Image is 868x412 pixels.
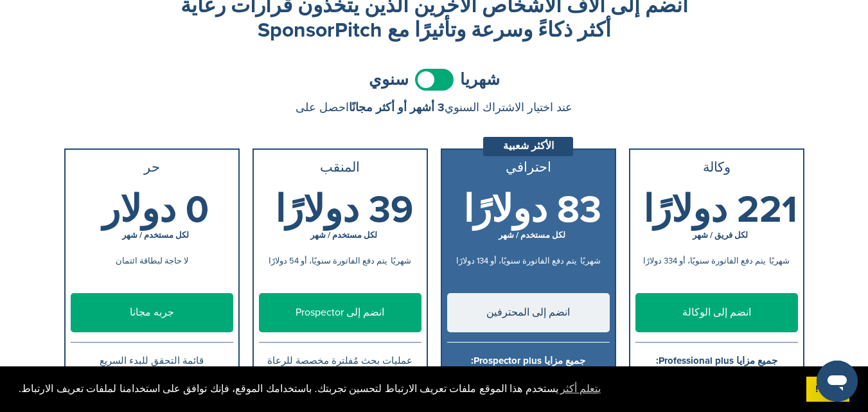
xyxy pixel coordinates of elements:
font: لا حاجة لبطاقة ائتمان [116,256,188,266]
font: 221 دولارًا [643,188,797,233]
font: وكالة [703,159,731,175]
font: شهريًا [769,256,790,266]
font: 83 دولارًا [463,188,601,233]
font: لكل مستخدم / شهر [122,230,189,240]
iframe: زر لبدء تشغيل نافذة الرسائل [817,361,858,402]
a: رفض رسالة ملف تعريف الارتباط [806,377,849,402]
font: جميع مزايا Professional plus: [656,355,777,366]
font: لكل فريق / شهر [693,230,748,240]
font: عمليات بحث مُفلترة مخصصة للرعاة والصفقات والعقارات والوكالات [267,355,412,382]
font: عند اختيار الاشتراك السنوي [445,100,572,114]
font: يستخدم هذا الموقع ملفات تعريف الارتباط لتحسين تجربتك. باستخدامك الموقع، فإنك توافق على استخدامنا ... [19,383,558,394]
a: انضم إلى المحترفين [447,293,610,332]
font: جربه مجانا [130,306,174,319]
font: الأكثر شعبية [503,139,554,152]
font: فهمتها! [815,384,841,394]
font: شهريًا [580,256,601,266]
a: تعرف على المزيد حول ملفات تعريف الارتباط [558,379,603,399]
font: يتعلم أكثر [560,383,601,394]
font: يتم دفع الفاتورة سنويًا، أو 334 دولارًا [643,256,766,266]
font: قائمة التحقق للبدء السريع [100,355,204,366]
font: احترافي [506,159,551,175]
font: شهريا [460,70,500,89]
font: لكل مستخدم / شهر [310,230,377,240]
a: انضم إلى الوكالة [635,293,798,332]
font: حر [144,159,160,175]
font: شهريًا [391,256,411,266]
font: يتم دفع الفاتورة سنويًا، أو 134 دولارًا [456,256,577,266]
font: انضم إلى الوكالة [682,306,751,319]
a: انضم إلى Prospector [259,293,421,332]
font: جميع مزايا Prospector plus: [471,355,585,366]
font: لكل مستخدم / شهر [499,230,565,240]
font: سنوي [369,70,409,89]
font: 0 دولار [102,188,209,233]
font: انضم إلى المحترفين [486,306,570,319]
font: يتم دفع الفاتورة سنويًا، أو 54 دولارًا [269,256,387,266]
font: 3 أشهر أو أكثر مجانًا [349,100,445,114]
font: انضم إلى Prospector [296,306,384,319]
a: جربه مجانا [71,293,233,332]
font: 39 دولارًا [275,188,413,233]
font: المنقب [320,159,360,175]
font: احصل على [296,100,349,114]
